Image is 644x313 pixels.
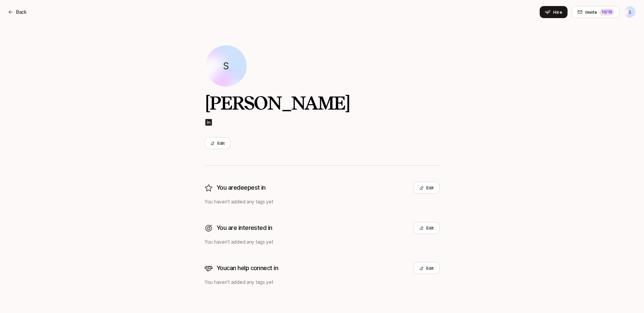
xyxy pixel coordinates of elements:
button: Invite10/10 [572,6,620,18]
button: Edit [205,137,230,149]
div: 10 /10 [599,9,614,15]
p: S [223,62,229,70]
p: S [629,8,631,16]
p: Back [16,8,27,16]
p: You are deepest in [217,183,266,192]
p: You haven’t added any tags yet [205,278,439,286]
button: Hire [540,6,568,18]
button: Edit [414,262,439,274]
p: You haven’t added any tags yet [205,238,439,246]
p: You haven’t added any tags yet [205,198,439,206]
h2: [PERSON_NAME] [205,93,439,113]
button: Edit [414,182,439,194]
span: Hire [553,9,562,15]
span: Invite [585,9,597,15]
p: You can help connect in [217,263,278,273]
button: Edit [414,222,439,234]
p: You are interested in [217,223,272,233]
button: S [624,6,636,18]
img: linkedin-logo [205,118,213,126]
